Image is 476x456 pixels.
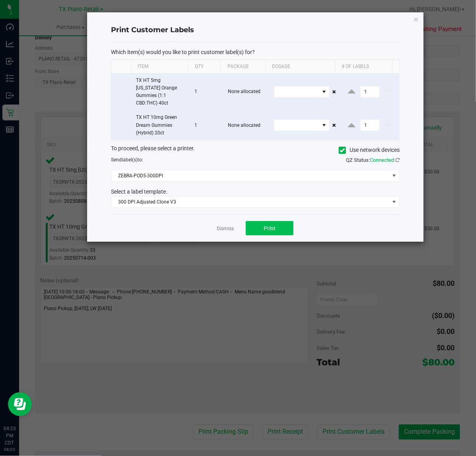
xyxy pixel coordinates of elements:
th: Package [221,60,266,74]
h4: Print Customer Labels [111,25,400,35]
button: Print [246,221,293,235]
div: Select a label template. [105,188,406,196]
td: TX HT 5mg [US_STATE] Orange Gummies (1:1 CBD:THC) 40ct [131,74,190,111]
span: ZEBRA-POD5-300DPI [111,170,389,181]
td: 1 [190,111,223,140]
label: Use network devices [339,146,400,154]
iframe: Resource center [8,392,32,416]
span: 300 DPI Adjusted Clone V3 [111,196,389,208]
span: label(s) [122,157,138,163]
th: # of labels [335,60,392,74]
span: QZ Status: [346,157,400,163]
td: 1 [190,74,223,111]
a: Dismiss [217,225,234,232]
td: None allocated [223,111,270,140]
span: Print [264,225,276,231]
p: Which item(s) would you like to print customer label(s) for? [111,49,400,56]
th: Item [131,60,188,74]
td: None allocated [223,74,270,111]
span: Connected [370,157,394,163]
div: To proceed, please select a printer. [105,144,406,156]
th: Qty [188,60,221,74]
th: Dosage [266,60,335,74]
td: TX HT 10mg Green Dream Gummies (Hybrid) 20ct [131,111,190,140]
span: Send to: [111,157,143,163]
